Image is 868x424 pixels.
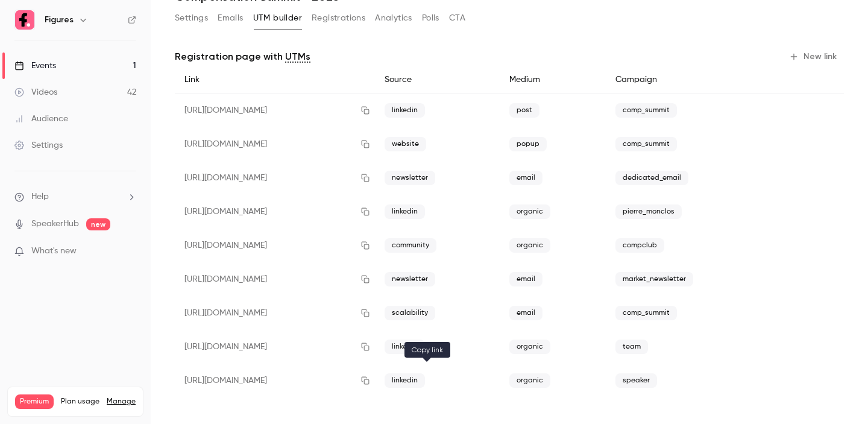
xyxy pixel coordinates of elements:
span: Help [31,191,49,203]
span: team [615,340,648,354]
span: Plan usage [61,397,99,407]
button: New link [784,47,844,66]
span: compclub [615,238,664,253]
button: CTA [449,8,465,28]
div: [URL][DOMAIN_NAME] [175,161,375,195]
button: Settings [175,8,208,28]
span: comp_summit [615,103,677,118]
iframe: Noticeable Trigger [122,246,136,257]
span: pierre_monclos [615,204,682,219]
button: Emails [218,8,243,28]
div: Medium [500,66,606,93]
span: comp_summit [615,137,677,151]
p: Registration page with [175,49,310,64]
div: Campaign [606,66,776,93]
span: organic [509,204,550,219]
div: [URL][DOMAIN_NAME] [175,330,375,364]
span: organic [509,373,550,388]
div: Link [175,66,375,93]
span: speaker [615,373,657,388]
div: [URL][DOMAIN_NAME] [175,296,375,330]
span: email [509,272,542,286]
span: scalability [385,306,435,320]
div: [URL][DOMAIN_NAME] [175,195,375,229]
div: [URL][DOMAIN_NAME] [175,229,375,262]
span: newsletter [385,171,435,185]
div: [URL][DOMAIN_NAME] [175,364,375,397]
span: post [509,103,539,118]
span: What's new [31,245,77,258]
h6: Figures [45,14,74,26]
div: [URL][DOMAIN_NAME] [175,262,375,296]
img: Figures [15,10,34,30]
span: linkedin [385,204,425,219]
a: UTMs [285,49,310,64]
span: popup [509,137,547,151]
div: Source [375,66,500,93]
div: Audience [14,113,68,125]
span: new [86,218,110,230]
span: email [509,306,542,320]
span: linkedin [385,103,425,118]
span: community [385,238,436,253]
span: website [385,137,426,151]
span: organic [509,238,550,253]
span: organic [509,340,550,354]
a: SpeakerHub [31,218,79,230]
span: Premium [15,394,54,409]
li: help-dropdown-opener [14,191,136,203]
div: Settings [14,139,63,151]
div: [URL][DOMAIN_NAME] [175,127,375,161]
span: newsletter [385,272,435,286]
span: linkedin [385,340,425,354]
span: comp_summit [615,306,677,320]
span: email [509,171,542,185]
button: Analytics [375,8,412,28]
button: UTM builder [253,8,302,28]
span: linkedin [385,373,425,388]
div: Videos [14,86,57,98]
a: Manage [107,397,136,407]
button: Registrations [312,8,365,28]
div: [URL][DOMAIN_NAME] [175,93,375,128]
div: Events [14,60,56,72]
span: dedicated_email [615,171,688,185]
span: market_newsletter [615,272,693,286]
button: Polls [422,8,439,28]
